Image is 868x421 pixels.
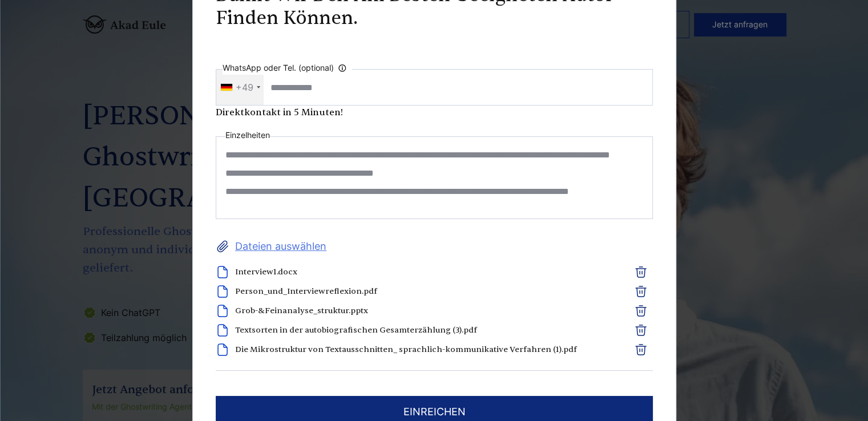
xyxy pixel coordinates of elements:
[236,78,253,96] div: +49
[216,285,609,298] li: Person_und_Interviewreflexion.pdf
[216,106,653,119] div: Direktkontakt in 5 Minuten!
[216,70,264,105] div: Telephone country code
[216,237,653,256] label: Dateien auswählen
[225,128,270,142] label: Einzelheiten
[216,343,609,357] li: Die Mikrostruktur von Textausschnitten_ sprachlich-kommunikative Verfahren (1).pdf
[223,61,352,75] label: WhatsApp oder Tel. (optional)
[216,323,609,337] li: Textsorten in der autobiografischen Gesamterzählung (3).pdf
[216,265,609,279] li: Interview1.docx
[216,304,609,318] li: Grob-&Feinanalyse_struktur.pptx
